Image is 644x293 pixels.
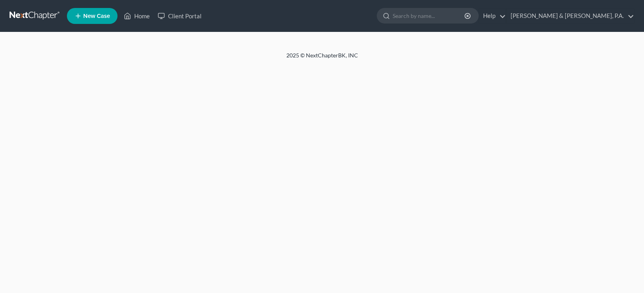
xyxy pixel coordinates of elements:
[479,9,506,23] a: Help
[83,13,110,19] span: New Case
[95,51,549,66] div: 2025 © NextChapterBK, INC
[507,9,634,23] a: [PERSON_NAME] & [PERSON_NAME], P.A.
[154,9,206,23] a: Client Portal
[393,8,466,23] input: Search by name...
[120,9,154,23] a: Home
